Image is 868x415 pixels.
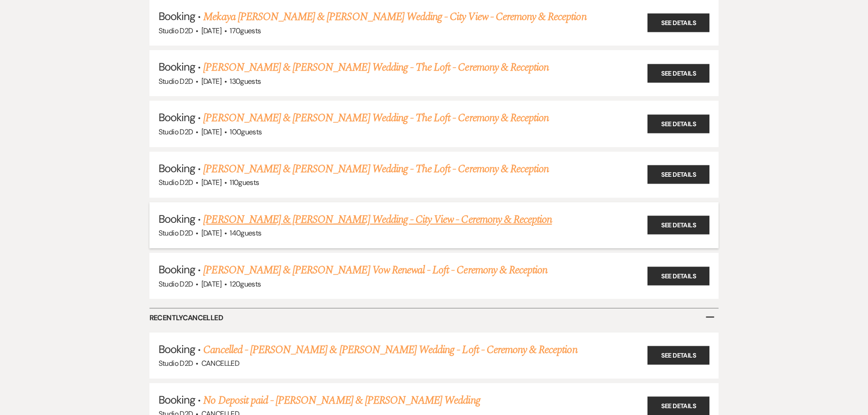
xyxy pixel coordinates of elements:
span: Studio D2D [159,178,193,187]
a: Mekaya [PERSON_NAME] & [PERSON_NAME] Wedding - City View - Ceremony & Reception [203,9,586,25]
span: 130 guests [230,77,261,86]
h6: Recently Cancelled [149,308,719,328]
a: [PERSON_NAME] & [PERSON_NAME] Wedding - The Loft - Ceremony & Reception [203,59,549,76]
a: See Details [647,346,709,365]
a: See Details [647,64,709,82]
span: Cancelled [201,359,239,368]
a: No Deposit paid - [PERSON_NAME] & [PERSON_NAME] Wedding [203,392,480,409]
span: 170 guests [230,26,261,36]
span: [DATE] [201,77,221,86]
span: 110 guests [230,178,259,187]
span: [DATE] [201,228,221,238]
span: Booking [159,342,195,356]
a: [PERSON_NAME] & [PERSON_NAME] Wedding - City View - Ceremony & Reception [203,211,552,228]
span: Studio D2D [159,77,193,86]
a: See Details [647,13,709,32]
a: See Details [647,216,709,235]
span: Booking [159,393,195,407]
span: Booking [159,161,195,175]
a: Cancelled - [PERSON_NAME] & [PERSON_NAME] Wedding - Loft - Ceremony & Reception [203,342,577,358]
span: Booking [159,9,195,23]
span: 100 guests [230,127,262,137]
a: [PERSON_NAME] & [PERSON_NAME] Vow Renewal - Loft - Ceremony & Reception [203,262,547,278]
span: [DATE] [201,279,221,289]
span: Booking [159,60,195,74]
span: Studio D2D [159,228,193,238]
a: [PERSON_NAME] & [PERSON_NAME] Wedding - The Loft - Ceremony & Reception [203,161,549,177]
span: Booking [159,262,195,277]
span: Studio D2D [159,26,193,36]
a: See Details [647,266,709,285]
span: Studio D2D [159,279,193,289]
span: Booking [159,110,195,124]
span: Studio D2D [159,359,193,368]
a: See Details [647,165,709,184]
span: Booking [159,212,195,226]
span: Studio D2D [159,127,193,137]
a: [PERSON_NAME] & [PERSON_NAME] Wedding - The Loft - Ceremony & Reception [203,110,549,126]
span: 140 guests [230,228,261,238]
span: [DATE] [201,178,221,187]
span: 120 guests [230,279,261,289]
span: – [705,306,715,327]
a: See Details [647,115,709,133]
span: [DATE] [201,127,221,137]
span: [DATE] [201,26,221,36]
